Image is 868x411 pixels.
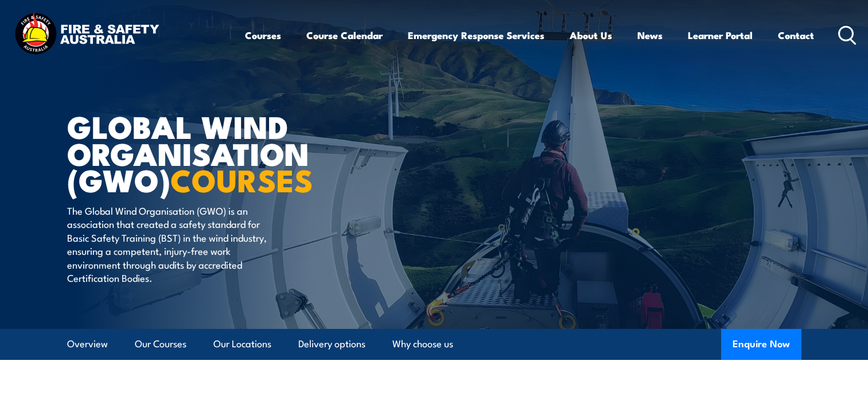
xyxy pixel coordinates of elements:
a: Learner Portal [688,20,753,51]
a: About Us [570,20,612,51]
button: Enquire Now [721,329,801,360]
a: Delivery options [298,329,365,359]
p: The Global Wind Organisation (GWO) is an association that created a safety standard for Basic Saf... [67,204,277,284]
a: Course Calendar [306,20,383,51]
a: Courses [245,20,281,51]
a: Contact [778,20,814,51]
a: Overview [67,329,108,359]
a: Our Locations [213,329,271,359]
a: Why choose us [392,329,453,359]
strong: COURSES [170,155,313,203]
a: Our Courses [135,329,186,359]
h1: Global Wind Organisation (GWO) [67,113,351,193]
a: Emergency Response Services [408,20,544,51]
a: News [637,20,663,51]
